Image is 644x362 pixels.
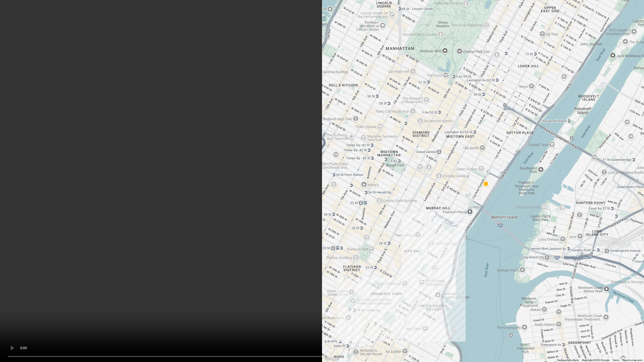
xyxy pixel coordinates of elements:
[323,355,340,362] a: Open this area in Google Maps (opens a new window)
[582,359,609,361] span: Map data ©2025 Google
[622,359,642,361] a: Report a map error
[612,359,619,361] a: Terms (opens in new tab)
[557,358,579,362] button: Keyboard shortcuts
[323,355,340,362] img: Google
